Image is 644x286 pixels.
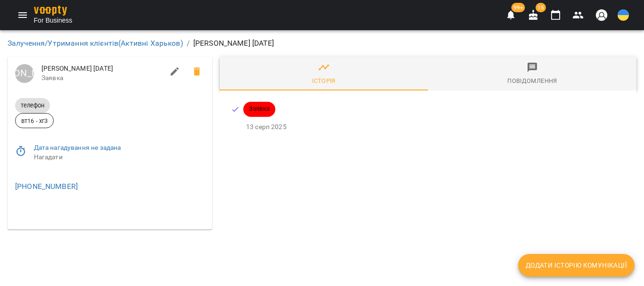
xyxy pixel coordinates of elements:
span: Заявка [243,105,275,113]
span: Заявка [41,74,164,83]
a: Залучення/Утримання клієнтів(Активні Харьков) [8,39,183,48]
span: For Business [34,16,73,25]
p: [PERSON_NAME] [DATE] [193,38,274,49]
p: 13 серп 2025 [246,123,621,132]
span: вт16 - хг3 [16,116,53,125]
button: Menu [11,4,34,26]
img: voopty.png [34,6,67,16]
a: [PHONE_NUMBER] [15,182,78,191]
span: 15 [536,3,546,12]
div: Історія [312,76,336,86]
span: Нагадати [34,153,205,162]
div: Светлана [15,64,34,83]
span: 99+ [512,3,525,12]
span: телефон [15,102,50,110]
span: Дата нагадування не задана [34,143,205,153]
img: UA.svg [618,9,629,21]
div: Повідомлення [507,76,557,86]
nav: breadcrumb [8,38,636,49]
img: avatar_s.png [595,8,608,22]
span: [PERSON_NAME] [DATE] [41,64,164,74]
a: [PERSON_NAME] [15,64,34,83]
li: / [187,38,190,49]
